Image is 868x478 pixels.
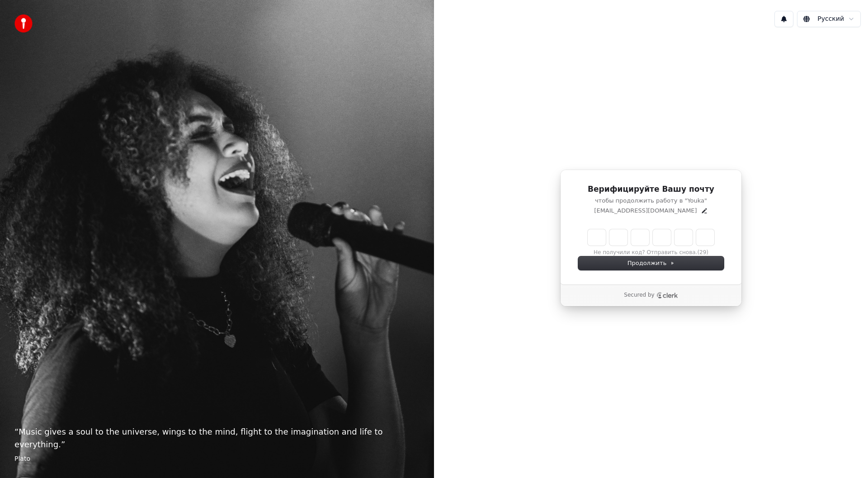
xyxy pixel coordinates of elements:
p: “ Music gives a soul to the universe, wings to the mind, flight to the imagination and life to ev... [14,426,420,451]
footer: Plato [14,454,420,464]
a: Clerk logo [656,292,678,298]
p: [EMAIL_ADDRESS][DOMAIN_NAME] [594,207,697,215]
p: чтобы продолжить работу в "Youka" [578,197,724,205]
span: Продолжить [627,259,675,267]
button: Продолжить [578,256,724,270]
button: Edit [701,207,708,214]
img: youka [14,14,33,33]
h1: Верифицируйте Вашу почту [578,184,724,195]
input: Enter verification code [588,229,714,246]
p: Secured by [624,292,654,299]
